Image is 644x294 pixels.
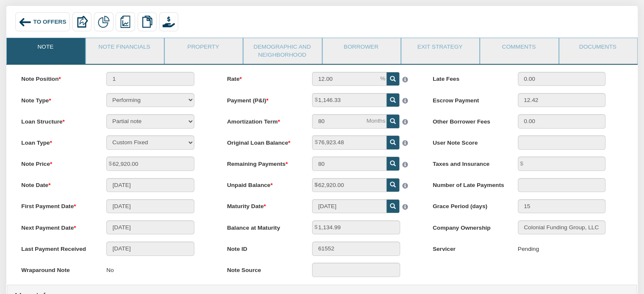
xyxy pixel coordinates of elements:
label: Wraparound Note [14,263,100,274]
input: MM/DD/YYYY [106,178,194,192]
a: Borrower [323,38,400,59]
input: MM/DD/YYYY [312,199,387,213]
div: Pending [518,242,539,256]
input: MM/DD/YYYY [106,242,194,256]
label: Amortization Term [220,114,305,126]
a: Documents [559,38,636,59]
label: Late Fees [426,72,511,83]
label: Remaining Payments [220,157,305,168]
a: Exit Strategy [401,38,478,59]
label: Payment (P&I) [220,93,305,104]
label: Escrow Payment [426,93,511,104]
label: First Payment Date [14,199,100,211]
label: Unpaid Balance [220,178,305,190]
label: Next Payment Date [14,220,100,232]
img: partial.png [98,16,110,27]
img: export.svg [76,16,88,27]
input: MM/DD/YYYY [106,199,194,213]
img: back_arrow_left_icon.svg [19,16,31,28]
label: User Note Score [426,135,511,147]
label: Last Payment Received [14,242,100,253]
a: Note [7,38,84,59]
label: Taxes and Insurance [426,157,511,168]
label: Balance at Maturity [220,220,305,232]
label: Note Price [14,157,100,168]
p: No [106,263,113,278]
img: purchase_offer.png [163,16,174,27]
input: This field can contain only numeric characters [312,72,387,86]
label: Other Borrower Fees [426,114,511,126]
a: Property [165,38,242,59]
label: Loan Structure [14,114,100,126]
img: reports.png [119,16,131,27]
label: Note Position [14,72,100,83]
label: Note Date [14,178,100,190]
label: Loan Type [14,135,100,147]
label: Rate [220,72,305,83]
input: MM/DD/YYYY [106,220,194,234]
img: copy.png [141,16,153,27]
label: Grace Period (days) [426,199,511,211]
label: Note ID [220,242,305,253]
a: Note Financials [86,38,163,59]
label: Number of Late Payments [426,178,511,190]
label: Servicer [426,242,511,253]
label: Note Source [220,263,305,274]
a: Demographic and Neighborhood [243,38,321,64]
span: To Offers [33,19,66,25]
label: Original Loan Balance [220,135,305,147]
label: Note Type [14,93,100,104]
label: Company Ownership [426,220,511,232]
label: Maturity Date [220,199,305,211]
a: Comments [480,38,557,59]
